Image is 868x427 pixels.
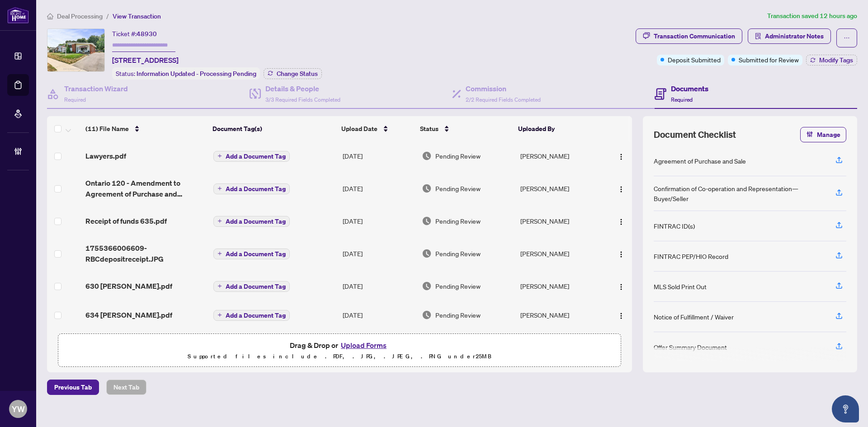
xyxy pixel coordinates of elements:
[422,310,432,320] img: Document Status
[213,248,290,259] button: Add a Document Tag
[765,29,824,43] span: Administrator Notes
[435,183,481,193] span: Pending Review
[217,251,222,256] span: plus
[217,219,222,223] span: plus
[213,183,290,194] button: Add a Document Tag
[213,281,290,292] button: Add a Document Tag
[422,216,432,226] img: Document Status
[671,96,693,103] span: Required
[748,28,831,44] button: Administrator Notes
[339,235,418,272] td: [DATE]
[339,170,418,206] td: [DATE]
[226,251,286,257] span: Add a Document Tag
[47,380,99,395] button: Previous Tab
[226,153,286,160] span: Add a Document Tag
[806,55,857,66] button: Modify Tags
[85,281,172,291] span: 630 [PERSON_NAME].pdf
[517,235,604,272] td: [PERSON_NAME]
[654,282,707,291] div: MLS Sold Print Out
[54,380,92,394] span: Previous Tab
[614,246,628,261] button: Logo
[213,150,290,162] button: Add a Document Tag
[226,186,286,192] span: Add a Document Tag
[12,403,25,415] span: YW
[85,150,126,161] span: Lawyers.pdf
[466,96,541,103] span: 2/2 Required Fields Completed
[209,116,337,141] th: Document Tag(s)
[832,395,859,422] button: Open asap
[339,272,418,300] td: [DATE]
[213,310,290,321] button: Add a Document Tag
[213,249,290,259] button: Add a Document Tag
[466,83,541,94] h4: Commission
[57,12,103,20] span: Deal Processing
[213,309,290,321] button: Add a Document Tag
[654,128,736,141] span: Document Checklist
[7,7,29,23] img: logo
[217,154,222,158] span: plus
[217,186,222,191] span: plus
[82,116,209,141] th: (11) File Name
[422,183,432,193] img: Document Status
[422,151,432,161] img: Document Status
[217,313,222,317] span: plus
[339,141,418,170] td: [DATE]
[517,272,604,300] td: [PERSON_NAME]
[265,83,340,94] h4: Details & People
[290,339,389,351] span: Drag & Drop or
[47,13,53,19] span: home
[106,380,146,395] button: Next Tab
[618,312,625,319] img: Logo
[341,124,377,134] span: Upload Date
[517,141,604,170] td: [PERSON_NAME]
[85,216,167,226] span: Receipt of funds 635.pdf
[137,70,256,78] span: Information Updated - Processing Pending
[618,251,625,258] img: Logo
[265,96,340,103] span: 3/3 Required Fields Completed
[654,251,728,261] div: FINTRAC PEP/HIO Record
[435,310,481,320] span: Pending Review
[85,243,206,264] span: 1755366006609-RBCdepositreceipt.JPG
[112,55,179,66] span: [STREET_ADDRESS]
[654,183,825,203] div: Confirmation of Co-operation and Representation—Buyer/Seller
[64,351,615,362] p: Supported files include .PDF, .JPG, .JPEG, .PNG under 25 MB
[64,96,86,103] span: Required
[213,215,290,227] button: Add a Document Tag
[517,300,604,329] td: [PERSON_NAME]
[614,214,628,228] button: Logo
[112,28,157,39] div: Ticket #:
[113,12,161,20] span: View Transaction
[435,151,481,161] span: Pending Review
[517,206,604,235] td: [PERSON_NAME]
[668,55,721,65] span: Deposit Submitted
[277,70,318,77] span: Change Status
[435,249,481,258] span: Pending Review
[767,11,857,21] article: Transaction saved 12 hours ago
[213,183,290,194] button: Add a Document Tag
[338,116,416,141] th: Upload Date
[416,116,515,141] th: Status
[47,29,104,71] img: IMG-E12341388_1.jpg
[671,83,708,94] h4: Documents
[85,178,206,199] span: Ontario 120 - Amendment to Agreement of Purchase and Sale.pdf
[58,334,621,367] span: Drag & Drop orUpload FormsSupported files include .PDF, .JPG, .JPEG, .PNG under25MB
[654,312,734,322] div: Notice of Fulfillment / Waiver
[338,339,389,351] button: Upload Forms
[514,116,601,141] th: Uploaded By
[106,11,109,21] li: /
[420,124,439,134] span: Status
[64,83,128,94] h4: Transaction Wizard
[844,35,850,41] span: ellipsis
[800,127,846,142] button: Manage
[636,28,742,44] button: Transaction Communication
[755,33,761,39] span: solution
[739,55,799,65] span: Submitted for Review
[817,127,840,142] span: Manage
[435,216,481,226] span: Pending Review
[435,281,481,291] span: Pending Review
[213,216,290,227] button: Add a Document Tag
[85,310,172,320] span: 634 [PERSON_NAME].pdf
[517,170,604,206] td: [PERSON_NAME]
[112,67,260,80] div: Status:
[654,29,735,43] div: Transaction Communication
